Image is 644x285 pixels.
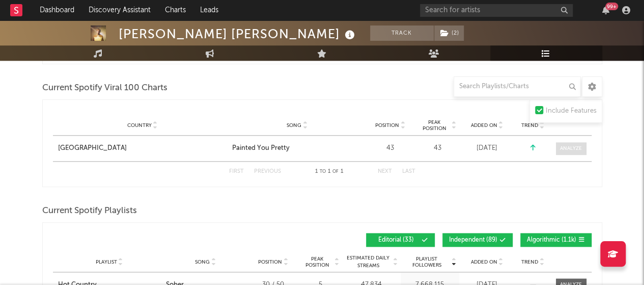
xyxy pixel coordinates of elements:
[42,205,137,217] span: Current Spotify Playlists
[434,25,464,41] span: ( 2 )
[232,143,290,153] div: Painted You Pretty
[287,122,301,128] span: Song
[605,3,618,10] div: 99 +
[195,259,210,265] span: Song
[403,256,451,268] span: Playlist Followers
[471,259,497,265] span: Added On
[42,82,167,94] span: Current Spotify Viral 100 Charts
[471,122,497,128] span: Added On
[366,233,435,247] button: Editorial(33)
[119,25,357,42] div: [PERSON_NAME] [PERSON_NAME]
[127,122,152,128] span: Country
[96,259,117,265] span: Playlist
[521,122,538,128] span: Trend
[434,25,464,41] button: (2)
[258,259,282,265] span: Position
[418,143,457,153] div: 43
[301,166,357,178] div: 1 1 1
[370,25,434,41] button: Track
[373,237,419,243] span: Editorial ( 33 )
[520,233,592,247] button: Algorithmic(1.1k)
[320,169,326,174] span: to
[58,143,127,153] div: [GEOGRAPHIC_DATA]
[527,237,576,243] span: Algorithmic ( 1.1k )
[462,143,513,153] div: [DATE]
[521,259,538,265] span: Trend
[332,169,339,174] span: of
[368,143,413,153] div: 43
[442,233,513,247] button: Independent(89)
[418,119,451,132] span: Peak Position
[546,105,597,117] div: Include Features
[602,6,609,14] button: 99+
[378,169,392,174] button: Next
[420,4,573,17] input: Search for artists
[301,256,333,268] span: Peak Position
[402,169,415,174] button: Last
[375,122,399,128] span: Position
[345,254,392,270] span: Estimated Daily Streams
[232,143,362,153] a: Painted You Pretty
[229,169,244,174] button: First
[254,169,281,174] button: Previous
[454,76,581,97] input: Search Playlists/Charts
[449,237,497,243] span: Independent ( 89 )
[58,143,227,153] a: [GEOGRAPHIC_DATA]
